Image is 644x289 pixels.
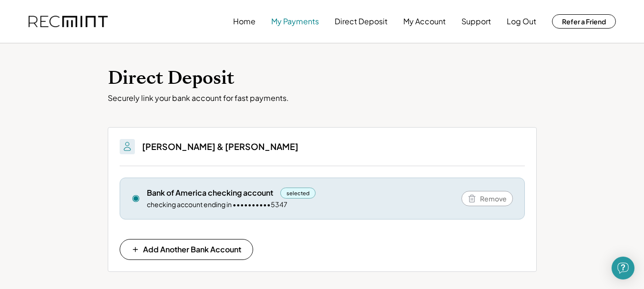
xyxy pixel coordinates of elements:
[271,12,319,31] button: My Payments
[108,93,537,103] div: Securely link your bank account for fast payments.
[120,239,253,260] button: Add Another Bank Account
[122,141,133,152] img: People.svg
[108,67,537,90] h1: Direct Deposit
[280,188,316,199] div: selected
[142,141,298,152] h3: [PERSON_NAME] & [PERSON_NAME]
[552,14,616,29] button: Refer a Friend
[335,12,388,31] button: Direct Deposit
[507,12,536,31] button: Log Out
[143,246,241,253] span: Add Another Bank Account
[461,12,491,31] button: Support
[233,12,256,31] button: Home
[480,195,507,202] span: Remove
[403,12,446,31] button: My Account
[612,257,634,279] div: Open Intercom Messenger
[147,200,287,209] div: checking account ending in ••••••••••5347
[461,191,513,206] button: Remove
[147,188,273,198] div: Bank of America checking account
[29,16,108,28] img: recmint-logotype%403x.png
